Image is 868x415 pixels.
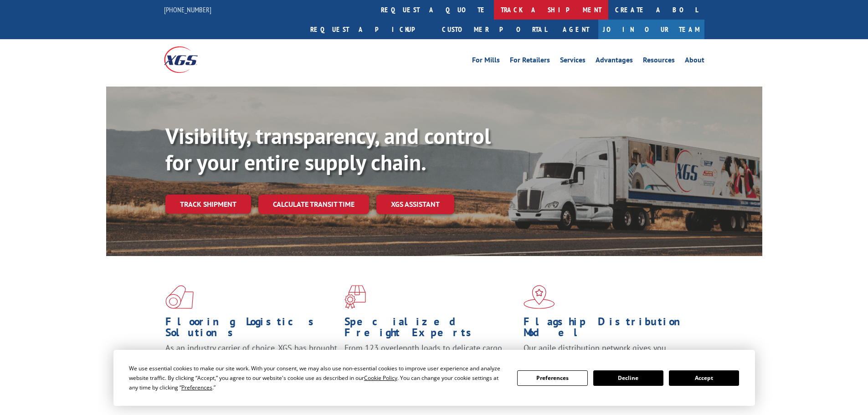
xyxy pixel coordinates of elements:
p: From 123 overlength loads to delicate cargo, our experienced staff knows the best way to move you... [344,343,517,383]
img: xgs-icon-flagship-distribution-model-red [524,285,555,309]
b: Visibility, transparency, and control for your entire supply chain. [165,122,491,176]
a: About [685,56,704,67]
div: Cookie Consent Prompt [113,350,755,406]
a: XGS ASSISTANT [376,195,454,214]
h1: Flooring Logistics Solutions [165,316,338,343]
button: Preferences [517,370,587,386]
a: For Mills [472,56,500,67]
a: Calculate transit time [258,195,369,214]
span: Our agile distribution network gives you nationwide inventory management on demand. [524,343,691,364]
a: Agent [554,20,598,39]
span: As an industry carrier of choice, XGS has brought innovation and dedication to flooring logistics... [165,343,337,375]
h1: Specialized Freight Experts [344,316,517,343]
a: For Retailers [510,56,550,67]
a: Customer Portal [435,20,554,39]
button: Accept [669,370,739,386]
a: Advantages [596,56,633,67]
a: Track shipment [165,195,251,214]
h1: Flagship Distribution Model [524,316,696,343]
a: [PHONE_NUMBER] [164,5,211,14]
a: Join Our Team [598,20,704,39]
a: Resources [643,56,675,67]
span: Cookie Policy [364,374,397,382]
img: xgs-icon-focused-on-flooring-red [344,285,366,309]
a: Services [560,56,586,67]
button: Decline [593,370,663,386]
span: Preferences [181,384,212,391]
a: Request a pickup [303,20,435,39]
div: We use essential cookies to make our site work. With your consent, we may also use non-essential ... [129,364,506,392]
img: xgs-icon-total-supply-chain-intelligence-red [165,285,194,309]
